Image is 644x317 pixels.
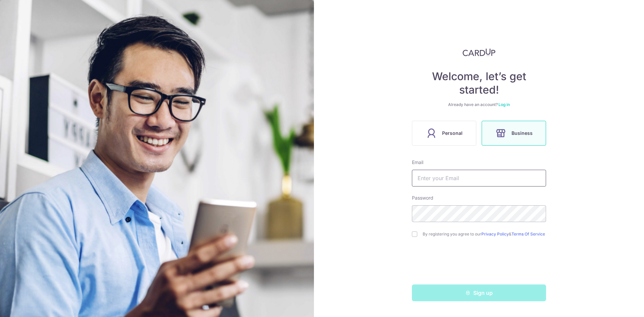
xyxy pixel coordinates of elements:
a: Terms Of Service [512,231,545,236]
img: CardUp Logo [463,48,495,56]
a: Personal [409,121,479,146]
iframe: reCAPTCHA [428,250,530,276]
a: Business [479,121,549,146]
a: Privacy Policy [481,231,509,236]
a: Log in [498,102,510,107]
div: Already have an account? [412,102,546,107]
input: Enter your Email [412,170,546,187]
h4: Welcome, let’s get started! [412,70,546,97]
label: Email [412,159,423,166]
label: By registering you agree to our & [423,231,546,237]
span: Business [512,129,533,137]
span: Personal [442,129,463,137]
label: Password [412,195,433,201]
